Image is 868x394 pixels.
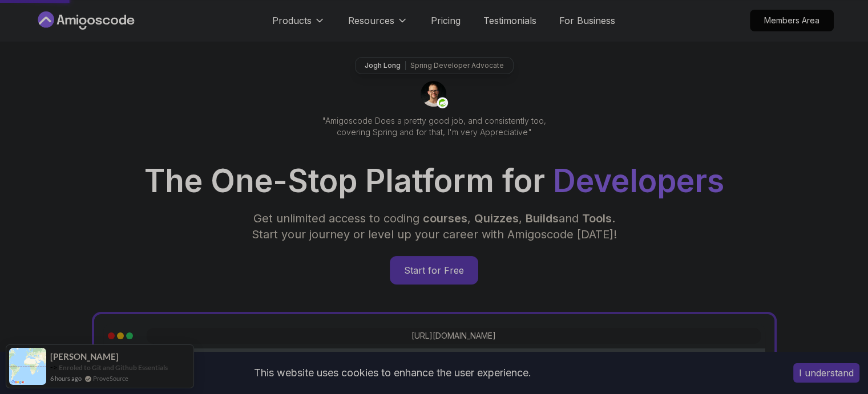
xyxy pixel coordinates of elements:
a: Enroled to Git and Github Essentials [59,363,168,372]
p: "Amigoscode Does a pretty good job, and consistently too, covering Spring and for that, I'm very ... [306,115,562,138]
a: ProveSource [93,373,128,383]
a: Members Area [750,10,834,31]
p: Spring Developer Advocate [410,61,504,70]
a: Start for Free [390,256,478,285]
button: Resources [348,14,408,36]
span: courses [423,212,467,225]
iframe: chat widget [797,323,868,377]
img: provesource social proof notification image [9,348,46,385]
a: For Business [559,14,615,27]
button: Products [272,14,325,36]
div: This website uses cookies to enhance the user experience. [9,360,776,385]
p: Start for Free [390,257,478,284]
span: Developers [553,162,724,200]
a: Pricing [431,14,461,27]
a: Testimonials [483,14,536,27]
span: Quizzes [474,212,519,225]
span: Builds [526,212,559,225]
span: Tools [582,212,612,225]
span: -> [50,363,58,372]
span: [PERSON_NAME] [50,352,119,361]
h1: The One-Stop Platform for [44,165,825,197]
img: josh long [421,81,448,108]
p: Get unlimited access to coding , , and . Start your journey or level up your career with Amigosco... [243,210,626,242]
button: Accept cookies [793,363,859,383]
a: [URL][DOMAIN_NAME] [411,330,496,342]
p: Resources [348,14,394,27]
span: 6 hours ago [50,373,82,383]
p: Products [272,14,312,27]
p: Jogh Long [365,61,401,70]
p: Members Area [750,10,833,31]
